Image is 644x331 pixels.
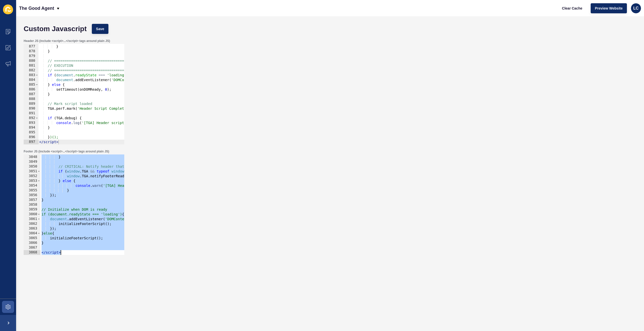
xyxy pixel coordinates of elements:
div: 889 [24,101,38,106]
div: 3850 [24,164,41,169]
div: 882 [24,68,38,73]
div: 892 [24,116,38,121]
div: 886 [24,87,38,92]
div: 896 [24,135,38,140]
div: 884 [24,78,38,82]
div: 3854 [24,183,41,188]
div: 881 [24,63,38,68]
div: 3851 [24,169,41,174]
div: 893 [24,121,38,125]
div: 3864 [24,231,41,236]
div: 3861 [24,217,41,222]
div: 895 [24,130,38,135]
div: 888 [24,97,38,101]
div: 3848 [24,155,41,159]
button: Preview Website [591,3,627,13]
div: 3858 [24,202,41,207]
div: 3863 [24,226,41,231]
label: Footer JS (include <script>...</script> tags around plain JS) [24,149,109,153]
div: 897 [24,140,38,144]
div: 3865 [24,236,41,241]
div: 3867 [24,245,41,250]
div: 887 [24,92,38,97]
div: 3855 [24,188,41,193]
div: 879 [24,54,38,59]
button: Save [92,24,109,34]
div: 883 [24,73,38,78]
div: 3853 [24,179,41,183]
div: 3862 [24,222,41,226]
div: 894 [24,125,38,130]
div: 877 [24,44,38,49]
button: Clear Cache [558,3,587,13]
div: 3868 [24,250,41,255]
h1: Custom Javascript [24,26,87,31]
p: The Good Agent [19,2,54,15]
div: 3852 [24,174,41,179]
div: 878 [24,49,38,54]
div: 890 [24,106,38,111]
span: LC [633,6,638,11]
div: 3860 [24,212,41,217]
span: Save [96,26,104,31]
div: 3857 [24,198,41,202]
div: 885 [24,82,38,87]
div: 3866 [24,241,41,245]
span: Clear Cache [562,6,582,11]
div: 3859 [24,207,41,212]
label: Header JS (include <script>...</script> tags around plain JS) [24,39,110,43]
div: 891 [24,111,38,116]
span: Preview Website [595,6,623,11]
div: 880 [24,59,38,63]
div: 3856 [24,193,41,198]
div: 3849 [24,159,41,164]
